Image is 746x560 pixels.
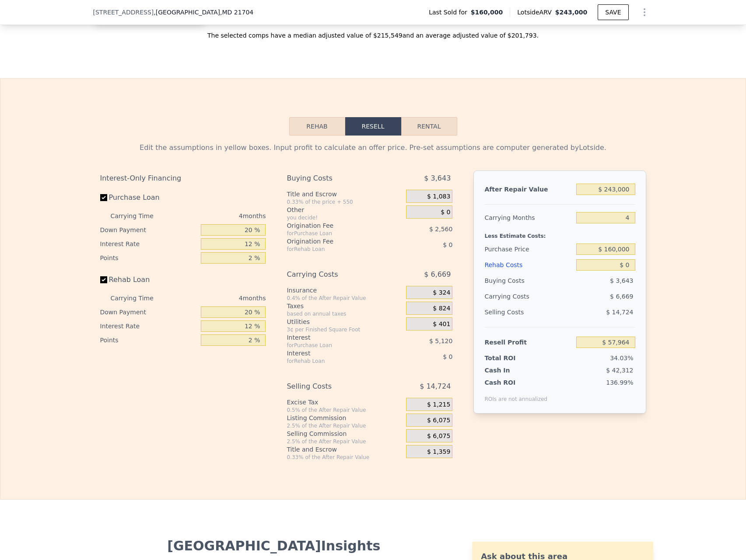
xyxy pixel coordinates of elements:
div: Edit the assumptions in yellow boxes. Input profit to calculate an offer price. Pre-set assumptio... [100,143,646,153]
span: $ 2,560 [429,226,452,233]
span: $ 1,359 [427,448,450,456]
div: Title and Escrow [287,445,403,454]
div: Selling Costs [287,379,384,394]
div: Interest-Only Financing [100,170,266,186]
div: After Repair Value [484,181,573,197]
span: $243,000 [555,9,588,16]
span: $ 6,669 [424,267,451,282]
div: Down Payment [100,305,198,319]
span: $ 3,643 [610,277,633,284]
span: $ 1,083 [427,193,450,201]
span: $ 5,120 [429,337,452,344]
span: $ 324 [433,289,450,297]
div: Cash In [484,366,539,375]
div: 0.4% of the After Repair Value [287,295,403,302]
div: Carrying Costs [287,267,384,282]
div: Excise Tax [287,398,403,407]
div: Points [100,251,198,265]
span: $ 824 [433,305,450,313]
div: 0.33% of the price + 550 [287,198,403,205]
div: Resell Profit [484,334,573,350]
label: Rehab Loan [100,272,198,288]
div: The selected comps have a median adjusted value of $215,549 and an average adjusted value of $201... [93,24,653,40]
div: for Rehab Loan [287,246,384,253]
span: $ 3,643 [424,170,451,186]
div: for Rehab Loan [287,358,384,365]
span: $ 6,669 [610,293,633,300]
div: Utilities [287,317,403,326]
div: Title and Escrow [287,190,403,198]
button: Rehab [289,117,345,136]
div: Carrying Costs [484,289,539,304]
span: [STREET_ADDRESS] [93,8,154,17]
span: , [GEOGRAPHIC_DATA] [154,8,253,17]
div: Buying Costs [484,273,573,289]
button: Rental [401,117,457,136]
input: Purchase Loan [100,194,107,201]
div: Interest Rate [100,237,198,251]
div: ROIs are not annualized [484,387,547,403]
span: $ 6,075 [427,417,450,424]
div: Carrying Months [484,210,573,226]
div: 0.33% of the After Repair Value [287,454,403,461]
div: Points [100,333,198,347]
div: 2.5% of the After Repair Value [287,438,403,445]
div: Other [287,205,403,214]
div: Carrying Time [111,209,168,223]
div: 4 months [171,209,266,223]
span: $ 1,215 [427,401,450,409]
div: Less Estimate Costs: [484,226,635,241]
div: 3¢ per Finished Square Foot [287,326,403,333]
span: $ 6,075 [427,432,450,440]
div: for Purchase Loan [287,342,384,349]
label: Purchase Loan [100,190,198,205]
span: $ 0 [443,353,452,360]
div: Origination Fee [287,221,384,230]
span: Lotside ARV [517,8,555,17]
div: Selling Commission [287,429,403,438]
div: 4 months [171,291,266,305]
span: Last Sold for [429,8,471,17]
span: 136.99% [606,379,633,386]
div: Taxes [287,302,403,310]
div: for Purchase Loan [287,230,384,237]
div: Interest Rate [100,319,198,333]
div: Down Payment [100,223,198,237]
span: $ 0 [441,209,450,216]
div: 2.5% of the After Repair Value [287,422,403,429]
div: Buying Costs [287,170,384,186]
span: $ 14,724 [606,309,633,316]
div: Purchase Price [484,241,573,257]
span: $ 0 [443,241,452,248]
button: Show Options [636,3,653,21]
div: Selling Costs [484,304,573,320]
span: $160,000 [471,8,503,17]
div: [GEOGRAPHIC_DATA] Insights [100,538,448,554]
div: Carrying Time [111,291,168,305]
input: Rehab Loan [100,276,107,283]
div: Cash ROI [484,378,547,387]
span: $ 42,312 [606,367,633,374]
span: $ 401 [433,320,450,328]
div: Interest [287,349,384,358]
div: Total ROI [484,354,539,362]
div: Rehab Costs [484,257,573,273]
div: Interest [287,333,384,342]
div: Insurance [287,286,403,295]
div: you decide! [287,214,403,221]
div: Listing Commission [287,414,403,422]
div: 0.5% of the After Repair Value [287,407,403,414]
button: SAVE [598,4,628,20]
div: based on annual taxes [287,310,403,317]
span: 34.03% [610,355,633,362]
div: Origination Fee [287,237,384,246]
span: $ 14,724 [420,379,451,394]
span: , MD 21704 [220,9,253,16]
button: Resell [345,117,401,136]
